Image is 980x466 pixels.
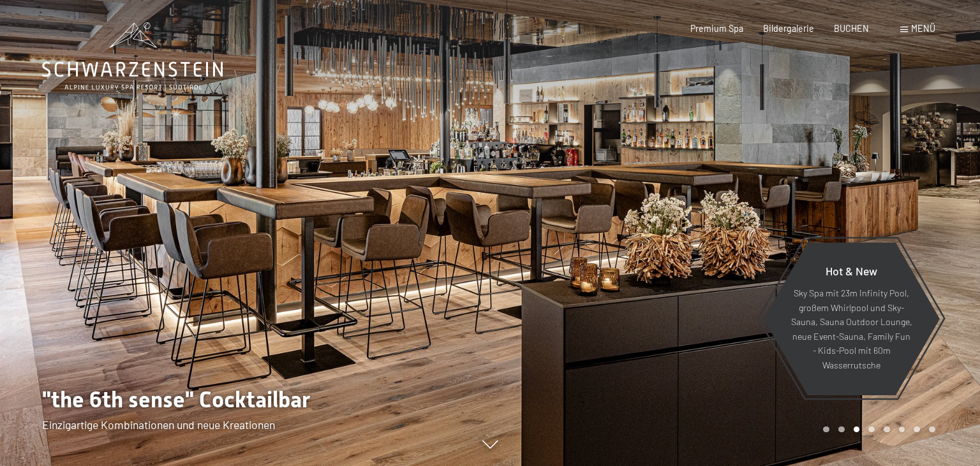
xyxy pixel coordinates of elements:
[690,23,743,34] a: Premium Spa
[911,23,935,34] span: Menü
[819,426,935,433] div: Carousel Pagination
[838,426,845,433] div: Carousel Page 2
[823,426,829,433] div: Carousel Page 1
[899,426,905,433] div: Carousel Page 6
[791,287,912,373] p: Sky Spa mit 23m Infinity Pool, großem Whirlpool und Sky-Sauna, Sauna Outdoor Lounge, neue Event-S...
[854,426,860,433] div: Carousel Page 3 (Current Slide)
[914,426,920,433] div: Carousel Page 7
[868,426,875,433] div: Carousel Page 4
[762,242,940,396] a: Hot & New Sky Spa mit 23m Infinity Pool, großem Whirlpool und Sky-Sauna, Sauna Outdoor Lounge, ne...
[826,264,877,278] span: Hot & New
[884,426,890,433] div: Carousel Page 5
[834,23,869,34] a: BUCHEN
[929,426,935,433] div: Carousel Page 8
[763,23,814,34] a: Bildergalerie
